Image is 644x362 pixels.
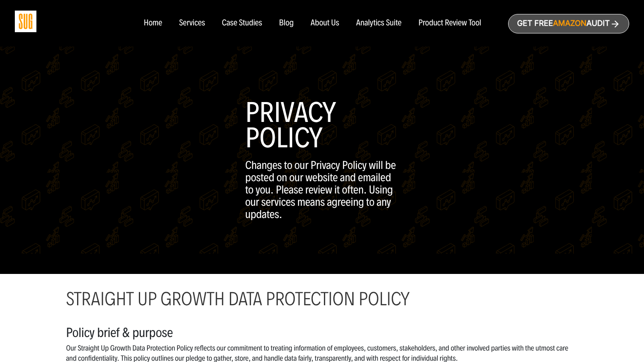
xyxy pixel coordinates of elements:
[508,14,629,33] a: Get freeAmazonAudit
[245,159,399,221] p: Changes to our Privacy Policy will be posted on our website and emailed to you. Please review it ...
[222,19,262,28] a: Case Studies
[66,274,578,308] h2: Straight Up Growth Data Protection Policy
[179,19,205,28] a: Services
[418,19,481,28] a: Product Review Tool
[356,19,401,28] a: Analytics Suite
[144,19,162,28] a: Home
[279,19,294,28] a: Blog
[245,100,399,151] h1: Privacy Policy
[553,19,586,28] span: Amazon
[66,311,578,340] h3: Policy brief & purpose
[311,19,340,28] a: About Us
[15,11,36,32] img: Sug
